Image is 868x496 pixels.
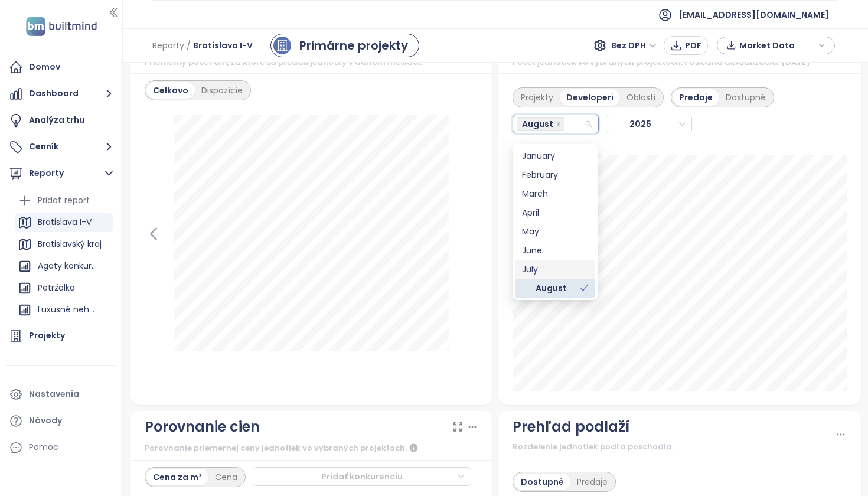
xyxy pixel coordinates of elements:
div: April [522,206,588,219]
div: Petržalka [15,279,113,298]
div: Pomoc [29,440,58,455]
div: February [522,168,588,181]
button: Dashboard [6,82,116,106]
div: Bratislava I-V [15,213,113,232]
div: March [522,187,588,200]
div: Projekty [29,328,65,343]
div: May [515,222,595,241]
div: Bratislava I-V [38,215,92,230]
div: Analýza trhu [29,113,84,128]
div: February [515,165,595,184]
div: Prehľad podlaží [513,416,629,438]
a: Nastavenia [6,383,116,406]
div: Pomoc [6,436,116,459]
span: 2025 [610,115,681,133]
div: Primárne projekty [299,37,408,54]
div: Počet jednotiek vo vybraných projektoch. Posledná aktualizácia: [DATE] [513,57,847,68]
span: Bratislava I-V [193,35,253,56]
span: PDF [685,39,701,52]
div: Nastavenia [29,387,79,402]
span: / [187,35,191,56]
span: August [522,118,553,130]
div: button [723,37,828,54]
span: Reporty [152,35,184,56]
div: Developeri [560,89,620,106]
div: Návody [29,413,62,428]
div: June [522,244,588,257]
div: Porovnanie priemernej ceny jednotiek vo vybraných projektoch. [145,441,479,455]
div: April [515,203,595,222]
div: Rozdelenie jednotiek podľa poschodia. [513,441,835,453]
div: Petržalka [38,280,75,295]
div: May [522,225,588,238]
a: Návody [6,409,116,433]
div: Cena za m² [146,469,208,485]
img: logo [22,14,100,38]
div: Projekty [514,89,560,106]
div: Predaje [570,474,614,490]
div: Oblasti [620,89,662,106]
span: [EMAIL_ADDRESS][DOMAIN_NAME] [678,1,829,29]
div: Bratislavský kraj [38,237,102,252]
a: primary [270,34,419,57]
a: Analýza trhu [6,109,116,132]
span: close [556,121,562,127]
a: Domov [6,56,116,79]
div: Priemerný počet dní, za ktoré sa predali jednotky v danom mesiaci. [145,57,479,68]
div: July [515,260,595,279]
button: Reporty [6,162,116,185]
button: Cenník [6,135,116,159]
div: January [522,149,588,162]
div: March [515,184,595,203]
div: Pridať report [15,191,113,210]
div: August [515,279,595,298]
span: August [517,117,564,131]
div: Bratislavský kraj [15,235,113,254]
div: Dispozície [195,82,249,99]
div: Domov [29,60,60,74]
div: Luxusné nehnuteľnosti [38,302,99,317]
div: Luxusné nehnuteľnosti [15,301,113,319]
div: Dostupné [719,89,772,106]
div: Agaty konkurencia [15,257,113,276]
button: PDF [664,36,708,55]
div: Predaje [673,89,719,106]
div: July [522,263,588,276]
span: Market Data [739,37,815,54]
div: Agaty konkurencia [38,259,99,273]
div: January [515,146,595,165]
div: Cena [208,469,244,485]
div: Dostupné [514,474,570,490]
a: Projekty [6,324,116,348]
div: Celkovo [146,82,195,99]
div: Porovnanie cien [145,416,260,438]
span: Bez DPH [611,37,657,54]
span: check [580,284,588,292]
div: Pridať report [38,193,90,208]
div: August [522,282,580,295]
div: June [515,241,595,260]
